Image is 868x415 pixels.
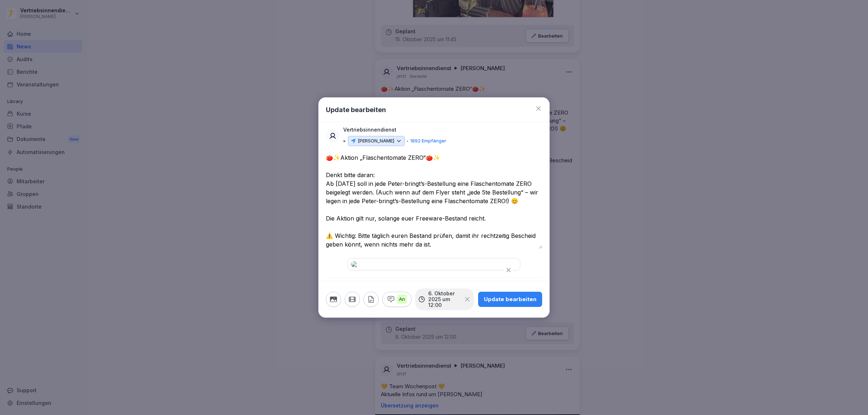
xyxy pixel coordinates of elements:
h1: Update bearbeiten [326,105,386,115]
p: 1892 Empfänger [410,137,446,145]
p: Vertriebsinnendienst [343,126,396,134]
p: 6. Oktober 2025 um 12:00 [428,291,461,308]
p: An [397,295,407,304]
p: [PERSON_NAME] [358,137,394,145]
button: An [382,292,412,307]
button: Update bearbeiten [478,292,542,307]
div: Update bearbeiten [484,295,536,303]
img: 88ea0c6c-42d5-4b79-878d-0a76bfc0957b [351,261,517,267]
